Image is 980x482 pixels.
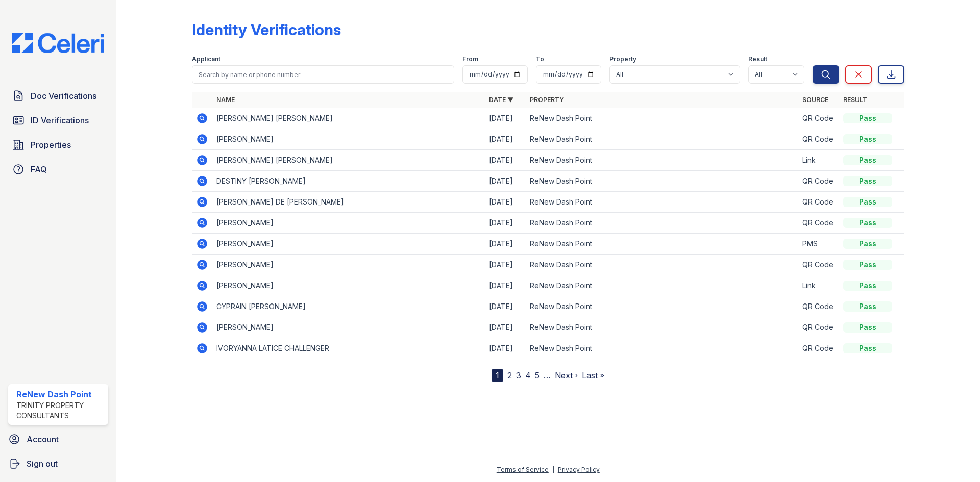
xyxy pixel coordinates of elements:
[212,234,485,255] td: [PERSON_NAME]
[526,317,798,338] td: ReNew Dash Point
[843,239,892,249] div: Pass
[843,155,892,165] div: Pass
[843,197,892,207] div: Pass
[485,275,526,296] td: [DATE]
[535,370,540,380] a: 5
[798,296,839,317] td: QR Code
[31,90,96,102] span: Doc Verifications
[526,150,798,171] td: ReNew Dash Point
[552,466,554,473] div: |
[843,260,892,270] div: Pass
[843,134,892,144] div: Pass
[526,255,798,275] td: ReNew Dash Point
[843,176,892,186] div: Pass
[212,129,485,150] td: [PERSON_NAME]
[843,218,892,228] div: Pass
[27,458,58,470] span: Sign out
[526,275,798,296] td: ReNew Dash Point
[485,192,526,213] td: [DATE]
[485,317,526,338] td: [DATE]
[485,213,526,234] td: [DATE]
[798,317,839,338] td: QR Code
[192,55,220,63] label: Applicant
[485,255,526,275] td: [DATE]
[526,129,798,150] td: ReNew Dash Point
[192,65,454,84] input: Search by name or phone number
[485,296,526,317] td: [DATE]
[212,255,485,275] td: [PERSON_NAME]
[16,400,104,421] div: Trinity Property Consultants
[485,150,526,171] td: [DATE]
[485,338,526,359] td: [DATE]
[212,296,485,317] td: CYPRAIN [PERSON_NAME]
[497,466,549,473] a: Terms of Service
[492,369,503,382] div: 1
[516,370,521,380] a: 3
[31,163,47,175] span: FAQ
[802,96,828,104] a: Source
[536,55,544,63] label: To
[4,429,112,449] a: Account
[526,234,798,255] td: ReNew Dash Point
[843,322,892,333] div: Pass
[485,234,526,255] td: [DATE]
[558,466,600,473] a: Privacy Policy
[843,96,867,104] a: Result
[798,275,839,296] td: Link
[530,96,564,104] a: Property
[212,192,485,213] td: [PERSON_NAME] DE [PERSON_NAME]
[526,192,798,213] td: ReNew Dash Point
[192,20,341,39] div: Identity Verifications
[8,159,108,180] a: FAQ
[212,171,485,192] td: DESTINY [PERSON_NAME]
[216,96,235,104] a: Name
[212,338,485,359] td: IVORYANNA LATICE CHALLENGER
[544,369,551,382] span: …
[212,108,485,129] td: [PERSON_NAME] [PERSON_NAME]
[798,192,839,213] td: QR Code
[843,113,892,123] div: Pass
[31,139,71,151] span: Properties
[212,275,485,296] td: [PERSON_NAME]
[27,433,59,445] span: Account
[462,55,478,63] label: From
[798,108,839,129] td: QR Code
[748,55,767,63] label: Result
[8,86,108,106] a: Doc Verifications
[507,370,512,380] a: 2
[485,171,526,192] td: [DATE]
[4,33,112,53] img: CE_Logo_Blue-a8612792a0a2168367f1c8372b55b34899dd931a85d93a1a3d3e32e68fde9ad4.png
[16,388,104,400] div: ReNew Dash Point
[4,453,112,474] a: Sign out
[212,317,485,338] td: [PERSON_NAME]
[843,343,892,353] div: Pass
[489,96,513,104] a: Date ▼
[582,370,604,380] a: Last »
[212,150,485,171] td: [PERSON_NAME] [PERSON_NAME]
[798,255,839,275] td: QR Code
[526,108,798,129] td: ReNew Dash Point
[8,110,108,131] a: ID Verifications
[526,171,798,192] td: ReNew Dash Point
[526,213,798,234] td: ReNew Dash Point
[525,370,531,380] a: 4
[798,150,839,171] td: Link
[485,108,526,129] td: [DATE]
[526,338,798,359] td: ReNew Dash Point
[31,114,89,126] span: ID Verifications
[798,171,839,192] td: QR Code
[555,370,578,380] a: Next ›
[212,213,485,234] td: [PERSON_NAME]
[798,213,839,234] td: QR Code
[485,129,526,150] td: [DATE]
[843,281,892,291] div: Pass
[526,296,798,317] td: ReNew Dash Point
[798,129,839,150] td: QR Code
[8,135,108,155] a: Properties
[798,234,839,255] td: PMS
[609,55,636,63] label: Property
[843,301,892,312] div: Pass
[798,338,839,359] td: QR Code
